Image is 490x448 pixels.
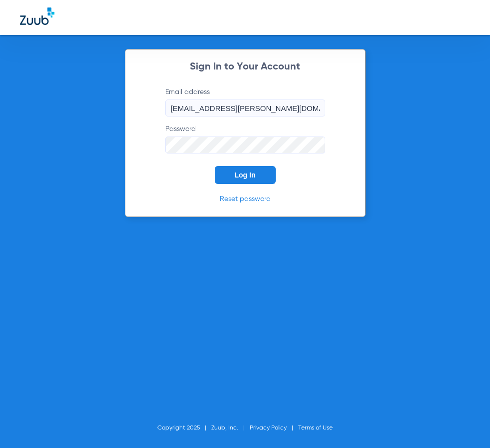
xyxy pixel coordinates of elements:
h2: Sign In to Your Account [150,62,340,72]
li: Copyright 2025 [157,423,211,433]
iframe: Chat Widget [440,400,490,448]
input: Password [165,136,325,153]
a: Terms of Use [298,425,333,431]
label: Email address [165,87,325,116]
label: Password [165,124,325,153]
img: Zuub Logo [20,7,54,25]
input: Email address [165,99,325,116]
li: Zuub, Inc. [211,423,250,433]
a: Privacy Policy [250,425,287,431]
span: Log In [235,171,256,179]
a: Reset password [220,195,271,202]
button: Log In [215,166,276,184]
